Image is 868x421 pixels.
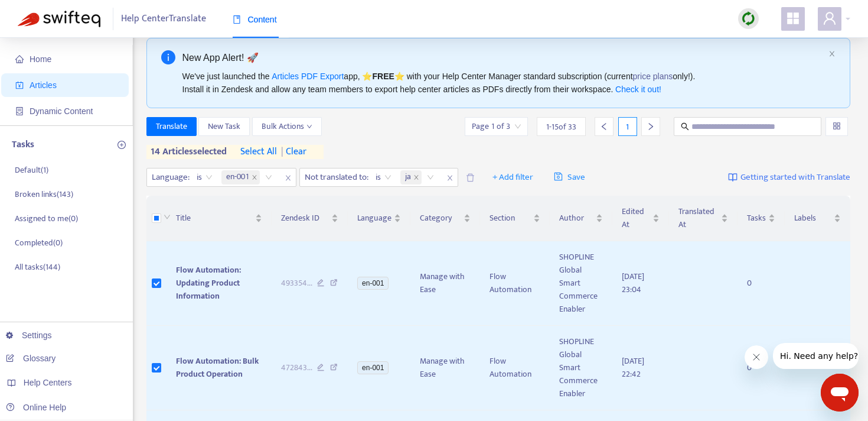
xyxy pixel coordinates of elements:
span: Not translated to : [300,169,370,186]
span: + Add filter [492,170,533,184]
button: + Add filter [484,168,542,187]
span: save [554,172,563,181]
span: Author [559,212,593,225]
button: Bulk Actionsdown [252,117,322,136]
span: en-001 [357,277,389,290]
th: Category [410,196,480,241]
a: Articles PDF Export [272,72,344,81]
td: Flow Automation [480,326,550,410]
p: Assigned to me ( 0 ) [15,212,78,225]
span: Section [490,212,531,225]
img: Swifteq [18,11,100,27]
img: sync.dc5367851b00ba804db3.png [741,11,756,26]
span: New Task [208,120,240,133]
div: New App Alert! 🚀 [182,50,824,65]
iframe: メッセージングウィンドウを開くボタン [821,374,859,412]
button: close [828,50,836,58]
td: 0 [738,326,785,410]
span: Translated At [678,205,719,231]
span: Save [554,170,585,184]
b: FREE [372,72,394,81]
span: plus-circle [118,141,126,149]
p: Tasks [12,138,34,152]
span: search [681,122,689,131]
span: Bulk Actions [262,120,312,133]
span: close [413,174,419,180]
p: All tasks ( 144 ) [15,261,60,273]
span: ja [405,170,411,184]
span: en-001 [357,361,389,374]
span: Articles [30,80,57,90]
span: Tasks [747,212,766,225]
td: Flow Automation [480,241,550,326]
th: Translated At [669,196,738,241]
span: 14 articles selected [146,145,227,159]
span: container [15,107,24,115]
span: 472843 ... [281,361,312,374]
span: clear [277,145,306,159]
span: Help Center Translate [121,8,206,30]
span: left [600,122,608,131]
span: Zendesk ID [281,212,329,225]
button: Translate [146,117,197,136]
span: delete [466,173,475,182]
div: 1 [618,117,637,136]
th: Edited At [612,196,669,241]
span: close [252,174,257,180]
button: saveSave [545,168,594,187]
span: Getting started with Translate [740,171,850,184]
span: Dynamic Content [30,106,93,116]
span: Edited At [622,205,650,231]
span: down [306,124,312,129]
span: en-001 [226,170,249,184]
a: price plans [633,72,673,81]
p: Default ( 1 ) [15,164,48,176]
span: 493354 ... [281,277,312,290]
th: Title [167,196,271,241]
span: right [647,122,655,131]
span: | [281,144,283,160]
span: Title [176,212,252,225]
span: close [442,171,458,185]
td: Manage with Ease [410,326,480,410]
span: [DATE] 23:04 [622,270,644,296]
span: ja [400,170,422,184]
td: 0 [738,241,785,326]
a: Check it out! [615,85,661,94]
span: Labels [794,212,831,225]
span: home [15,55,24,63]
img: image-link [728,173,738,182]
span: Help Centers [24,378,72,387]
span: Language [357,212,391,225]
span: account-book [15,81,24,89]
button: New Task [198,117,250,136]
a: Settings [6,331,52,340]
span: is [376,169,391,186]
th: Labels [785,196,850,241]
a: Online Help [6,403,66,412]
p: Completed ( 0 ) [15,237,63,249]
span: appstore [786,11,800,25]
th: Author [550,196,612,241]
iframe: メッセージを閉じる [745,345,768,369]
span: Category [420,212,461,225]
span: Language : [147,169,191,186]
td: SHOPLINE Global Smart Commerce Enabler [550,241,612,326]
span: Home [30,54,51,64]
th: Language [348,196,410,241]
p: Broken links ( 143 ) [15,188,73,200]
span: is [197,169,213,186]
th: Tasks [738,196,785,241]
span: [DATE] 22:42 [622,354,644,381]
span: info-circle [161,50,175,64]
th: Zendesk ID [272,196,348,241]
span: Translate [156,120,187,133]
span: close [280,171,296,185]
td: Manage with Ease [410,241,480,326]
span: Flow Automation: Updating Product Information [176,263,241,303]
span: book [233,15,241,24]
span: close [828,50,836,57]
a: Getting started with Translate [728,168,850,187]
div: We've just launched the app, ⭐ ⭐️ with your Help Center Manager standard subscription (current on... [182,70,824,96]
